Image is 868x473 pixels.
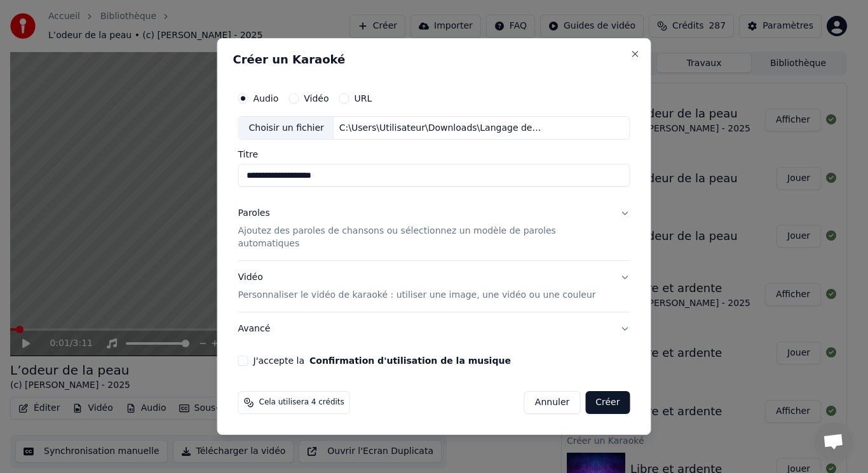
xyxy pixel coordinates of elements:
[238,225,610,251] p: Ajoutez des paroles de chansons ou sélectionnez un modèle de paroles automatiques
[334,122,550,135] div: C:\Users\Utilisateur\Downloads\Langage des caresses.mp3
[238,261,630,312] button: VidéoPersonnaliser le vidéo de karaoké : utiliser une image, une vidéo ou une couleur
[238,150,630,159] label: Titre
[238,312,630,345] button: Avancé
[254,94,279,103] label: Audio
[524,391,580,414] button: Annuler
[233,54,635,65] h2: Créer un Karaoké
[254,356,511,365] label: J'accepte la
[304,94,329,103] label: Vidéo
[355,94,372,103] label: URL
[239,117,334,140] div: Choisir un fichier
[309,356,511,365] button: J'accepte la
[238,208,270,220] div: Paroles
[238,271,596,302] div: Vidéo
[585,391,630,414] button: Créer
[238,197,630,261] button: ParolesAjoutez des paroles de chansons ou sélectionnez un modèle de paroles automatiques
[238,289,596,302] p: Personnaliser le vidéo de karaoké : utiliser une image, une vidéo ou une couleur
[259,397,344,408] span: Cela utilisera 4 crédits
